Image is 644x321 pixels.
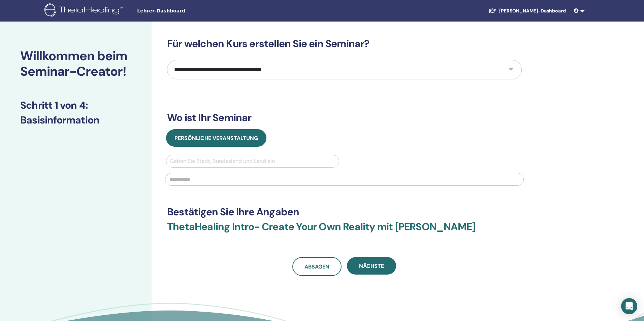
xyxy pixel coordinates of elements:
[167,38,522,50] h3: Für welchen Kurs erstellen Sie ein Seminar?
[304,263,329,270] span: Absagen
[167,112,522,124] h3: Wo ist Ihr Seminar
[20,48,131,79] h2: Willkommen beim Seminar-Creator!
[20,99,131,111] h3: Schritt 1 von 4 :
[347,257,396,275] button: Nächste
[174,135,258,142] span: Persönliche Veranstaltung
[483,5,571,17] a: [PERSON_NAME]-Dashboard
[167,206,522,218] h3: Bestätigen Sie Ihre Angaben
[20,114,131,126] h3: Basisinformation
[167,221,522,241] h3: ThetaHealing Intro- Create Your Own Reality mit [PERSON_NAME]
[621,298,637,314] div: Open Intercom Messenger
[44,3,125,19] img: logo.png
[292,257,342,276] a: Absagen
[137,7,238,14] span: Lehrer-Dashboard
[359,262,384,270] span: Nächste
[166,129,266,147] button: Persönliche Veranstaltung
[488,8,496,13] img: graduation-cap-white.svg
